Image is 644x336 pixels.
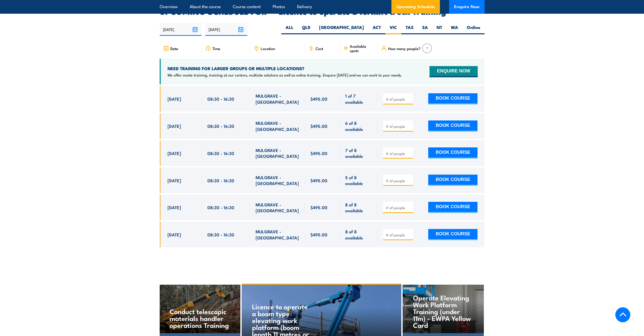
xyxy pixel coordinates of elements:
label: TAS [401,24,418,34]
input: # of people [386,178,411,183]
input: # of people [386,232,411,237]
span: $495.00 [310,150,327,156]
span: Time [212,46,220,51]
input: # of people [386,205,411,210]
span: [DATE] [168,204,181,210]
span: 08:30 - 16:30 [207,177,234,183]
span: 08:30 - 16:30 [207,232,234,237]
button: BOOK COURSE [428,93,477,104]
span: MULGRAVE - [GEOGRAPHIC_DATA] [256,147,299,159]
span: [DATE] [168,232,181,237]
h4: Operate Elevating Work Platform Training (under 11m) - EWPA Yellow Card [413,294,473,328]
span: Date [170,46,178,51]
span: $495.00 [310,177,327,183]
label: ACT [368,24,385,34]
span: MULGRAVE - [GEOGRAPHIC_DATA] [256,174,299,186]
label: Online [463,24,485,34]
label: VIC [385,24,401,34]
span: $495.00 [310,232,327,237]
span: Cost [316,46,323,51]
label: SA [418,24,432,34]
button: BOOK COURSE [428,202,477,213]
button: BOOK COURSE [428,175,477,186]
span: [DATE] [168,177,181,183]
span: $495.00 [310,96,327,102]
span: 5 of 8 available [345,174,372,186]
button: ENQUIRE NOW [430,66,477,77]
button: BOOK COURSE [428,120,477,132]
span: MULGRAVE - [GEOGRAPHIC_DATA] [256,93,299,105]
span: [DATE] [168,123,181,129]
span: 08:30 - 16:30 [207,96,234,102]
span: 08:30 - 16:30 [207,123,234,129]
span: 08:30 - 16:30 [207,150,234,156]
span: MULGRAVE - [GEOGRAPHIC_DATA] [256,120,299,132]
label: [GEOGRAPHIC_DATA] [315,24,368,34]
input: # of people [386,97,411,102]
span: MULGRAVE - [GEOGRAPHIC_DATA] [256,202,299,213]
span: How many people? [388,46,421,51]
span: 8 of 8 available [345,202,372,213]
span: [DATE] [168,150,181,156]
span: 08:30 - 16:30 [207,204,234,210]
span: Available spots [350,44,374,53]
input: To date [205,23,247,36]
span: $495.00 [310,123,327,129]
span: [DATE] [168,96,181,102]
span: Location [261,46,275,51]
span: 6 of 8 available [345,120,372,132]
input: # of people [386,151,411,156]
button: BOOK COURSE [428,229,477,240]
span: 8 of 8 available [345,228,372,240]
input: From date [160,23,202,36]
span: $495.00 [310,204,327,210]
input: # of people [386,124,411,129]
h4: Conduct telescopic materials handler operations Training [170,308,230,328]
span: 1 of 7 available [345,93,372,105]
label: NT [432,24,447,34]
h2: UPCOMING SCHEDULE FOR - "Licence to operate a forklift truck Training" [160,8,485,15]
label: ALL [281,24,298,34]
h4: NEED TRAINING FOR LARGER GROUPS OR MULTIPLE LOCATIONS? [168,66,402,71]
span: 7 of 8 available [345,147,372,159]
span: MULGRAVE - [GEOGRAPHIC_DATA] [256,228,299,240]
label: QLD [298,24,315,34]
label: WA [447,24,463,34]
p: We offer onsite training, training at our centres, multisite solutions as well as online training... [168,72,402,78]
button: BOOK COURSE [428,147,477,159]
